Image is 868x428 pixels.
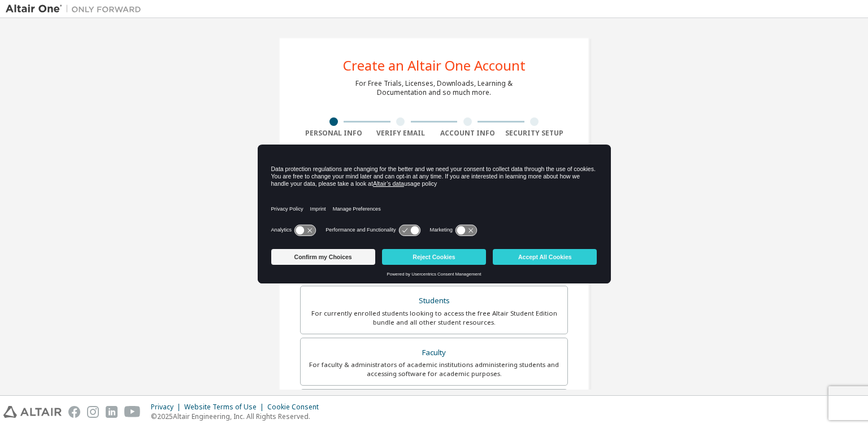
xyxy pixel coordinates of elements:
div: Create an Altair One Account [343,59,526,72]
img: linkedin.svg [106,406,118,418]
div: Faculty [307,345,561,361]
div: Website Terms of Use [184,403,267,412]
div: Students [307,293,561,309]
div: Cookie Consent [267,403,325,412]
img: instagram.svg [87,406,99,418]
img: Altair One [6,3,147,15]
div: Privacy [151,403,184,412]
div: For Free Trials, Licenses, Downloads, Learning & Documentation and so much more. [355,79,513,97]
img: youtube.svg [124,406,141,418]
div: Account Info [434,129,501,138]
div: Verify Email [367,129,435,138]
div: For faculty & administrators of academic institutions administering students and accessing softwa... [307,360,561,378]
img: altair_logo.svg [3,406,62,418]
div: Security Setup [501,129,568,138]
div: Personal Info [300,129,367,138]
img: facebook.svg [68,406,80,418]
div: For currently enrolled students looking to access the free Altair Student Edition bundle and all ... [307,309,561,327]
p: © 2025 Altair Engineering, Inc. All Rights Reserved. [151,412,325,421]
